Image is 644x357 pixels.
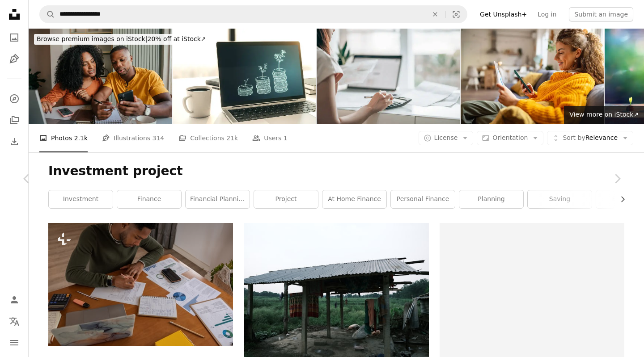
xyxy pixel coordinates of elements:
a: a man sitting at a table with papers and a calculator [48,281,233,289]
a: Explore [5,90,23,108]
img: Young woman using e-banking to pay bills from home [461,29,604,124]
span: 20% off at iStock ↗ [37,35,206,42]
a: View more on iStock↗ [564,106,644,124]
a: Browse premium images on iStock|20% off at iStock↗ [29,29,214,50]
a: Illustrations [5,50,23,68]
a: Collections [5,111,23,129]
span: View more on iStock ↗ [569,111,639,118]
span: 21k [226,133,238,143]
img: Doing taxes [317,29,460,124]
span: Orientation [492,134,528,141]
a: at home finance [322,190,386,208]
button: License [419,131,474,145]
form: Find visuals sitewide [39,5,467,23]
span: License [434,134,458,141]
span: Sort by [563,134,585,141]
a: Log in [532,7,562,21]
a: investment [49,190,113,208]
a: Next [590,136,644,222]
a: Log in / Sign up [5,291,23,309]
a: Download History [5,133,23,151]
h1: Investment project [48,163,624,179]
img: Couple shopping online [29,29,172,124]
button: Clear [425,6,445,23]
a: finance [117,190,181,208]
button: Language [5,312,23,330]
span: 314 [153,133,165,143]
button: Sort byRelevance [547,131,633,145]
a: saving [528,190,592,208]
span: Browse premium images on iStock | [37,35,147,42]
a: Users 1 [252,124,288,152]
span: 1 [284,133,288,143]
img: Creative abstract money savings sketch on modern laptop monitor, accumulation and growth of money... [173,29,316,124]
a: financial planning [186,190,250,208]
button: Menu [5,334,23,352]
a: project [254,190,318,208]
img: a man sitting at a table with papers and a calculator [48,223,233,346]
span: Relevance [563,134,618,143]
button: Visual search [445,6,467,23]
a: a wooden shelter with a metal roof in the middle of a field [244,288,428,296]
button: Orientation [477,131,543,145]
a: Get Unsplash+ [475,7,532,21]
a: planning [459,190,523,208]
button: Submit an image [569,7,633,21]
a: personal finance [391,190,455,208]
a: Photos [5,29,23,46]
a: Collections 21k [178,124,238,152]
button: Search Unsplash [40,6,55,23]
a: Illustrations 314 [102,124,164,152]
